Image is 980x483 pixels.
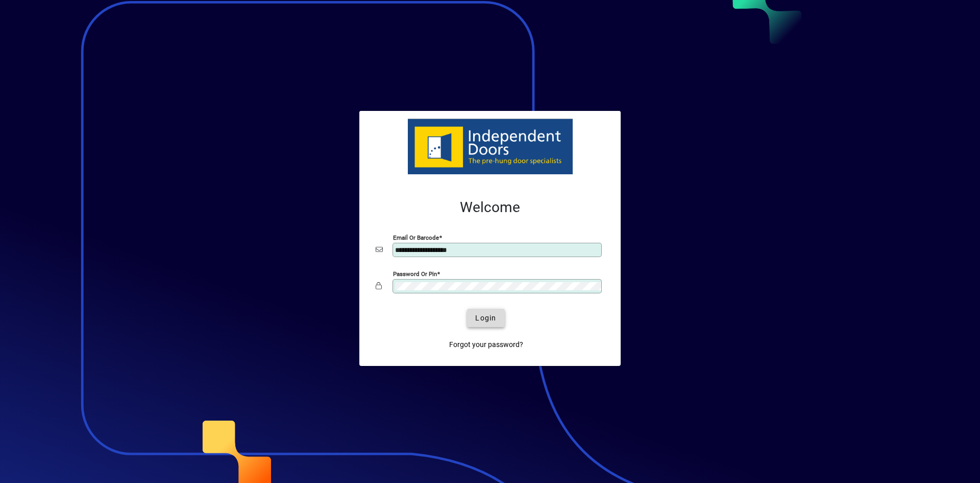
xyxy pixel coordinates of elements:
button: Login [467,309,504,327]
span: Forgot your password? [449,339,523,350]
h2: Welcome [376,199,604,216]
mat-label: Email or Barcode [393,234,439,241]
a: Forgot your password? [445,335,527,354]
mat-label: Password or Pin [393,270,437,278]
span: Login [475,313,496,324]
